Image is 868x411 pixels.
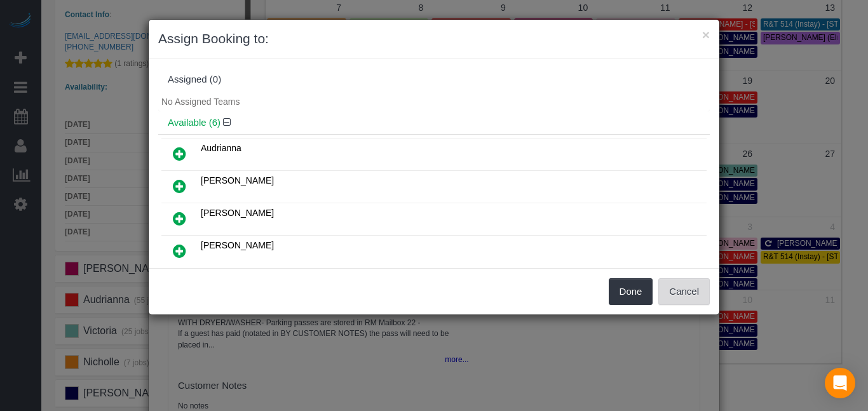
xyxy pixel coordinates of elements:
button: Done [609,278,653,305]
button: × [702,28,710,41]
button: Cancel [658,278,710,305]
span: Audrianna [201,143,241,153]
span: No Assigned Teams [161,97,240,107]
span: [PERSON_NAME] [201,208,274,218]
div: Assigned (0) [168,74,700,85]
span: [PERSON_NAME] [201,175,274,185]
div: Open Intercom Messenger [825,368,855,398]
h3: Assign Booking to: [158,29,710,48]
h4: Available (6) [168,118,700,128]
span: [PERSON_NAME] [201,240,274,250]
